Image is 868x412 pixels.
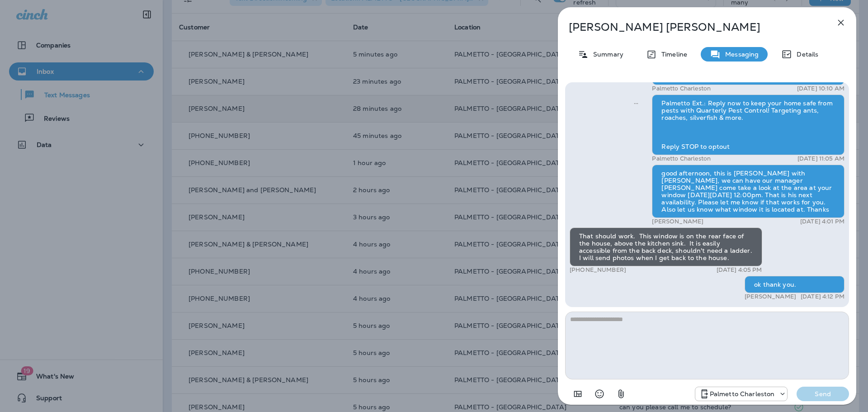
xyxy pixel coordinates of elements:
[652,85,711,92] p: Palmetto Charleston
[745,293,796,300] p: [PERSON_NAME]
[797,85,844,92] p: [DATE] 10:10 AM
[569,21,816,33] p: [PERSON_NAME] [PERSON_NAME]
[634,99,638,107] span: Sent
[745,276,844,293] div: ok thank you.
[652,218,703,225] p: [PERSON_NAME]
[590,385,609,403] button: Select an emoji
[652,165,844,218] div: good afternoon, this is [PERSON_NAME] with [PERSON_NAME], we can have our manager [PERSON_NAME] c...
[657,51,687,58] p: Timeline
[721,51,759,58] p: Messaging
[717,266,762,274] p: [DATE] 4:05 PM
[801,293,844,300] p: [DATE] 4:12 PM
[710,390,775,398] p: Palmetto Charleston
[570,227,762,266] div: That should work. This window is on the rear face of the house, above the kitchen sink. It is eas...
[652,155,711,162] p: Palmetto Charleston
[569,385,587,403] button: Add in a premade template
[652,95,844,155] div: Palmetto Ext.: Reply now to keep your home safe from pests with Quarterly Pest Control! Targeting...
[792,51,818,58] p: Details
[589,51,623,58] p: Summary
[797,155,844,162] p: [DATE] 11:05 AM
[800,218,844,225] p: [DATE] 4:01 PM
[570,266,626,274] p: [PHONE_NUMBER]
[695,388,788,399] div: +1 (843) 277-8322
